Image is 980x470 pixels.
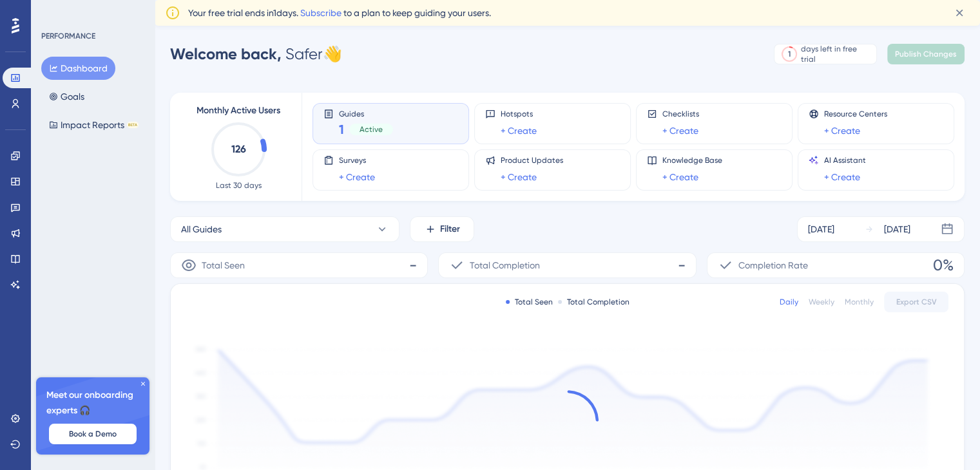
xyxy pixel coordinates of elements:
button: Impact ReportsBETA [41,113,146,136]
div: days left in free trial [801,44,872,64]
span: Total Seen [202,258,245,273]
button: All Guides [170,216,399,242]
a: + Create [662,123,698,138]
span: Your free trial ends in 1 days. to a plan to keep guiding your users. [188,5,491,21]
a: + Create [662,169,698,185]
span: Guides [339,109,393,118]
span: AI Assistant [824,155,866,165]
button: Export CSV [884,292,948,312]
button: Publish Changes [887,44,965,64]
div: PERFORMANCE [41,31,95,41]
div: Weekly [809,297,834,307]
span: Total Completion [470,258,540,273]
div: [DATE] [808,221,834,237]
span: Surveys [339,155,375,165]
a: + Create [501,123,537,138]
div: BETA [127,122,139,128]
a: + Create [824,169,860,185]
span: Product Updates [501,155,563,165]
a: + Create [501,169,537,185]
button: Book a Demo [49,424,137,444]
div: Total Seen [506,297,553,307]
span: Last 30 days [216,180,262,191]
div: 1 [788,49,791,59]
span: - [409,255,417,276]
a: + Create [824,123,860,138]
span: Resource Centers [824,109,887,119]
div: Monthly [845,297,874,307]
div: Daily [780,297,798,307]
span: - [678,255,686,276]
a: + Create [339,169,375,185]
span: Hotspots [501,109,537,119]
span: 1 [339,120,344,138]
span: Publish Changes [895,49,957,59]
span: Active [360,124,383,135]
div: [DATE] [884,221,910,237]
span: All Guides [181,221,222,237]
span: Meet our onboarding experts 🎧 [46,388,139,418]
span: Checklists [662,109,699,119]
span: Book a Demo [69,429,117,439]
button: Goals [41,85,92,108]
span: Completion Rate [738,258,808,273]
span: Knowledge Base [662,155,722,165]
span: Welcome back, [170,44,282,63]
span: Monthly Active Users [197,103,280,118]
span: Filter [440,221,460,237]
span: 0% [933,255,954,276]
button: Filter [410,216,474,242]
div: Total Completion [558,297,629,307]
div: Safer 👋 [170,44,342,64]
span: Export CSV [896,297,937,307]
button: Dashboard [41,57,115,80]
a: Subscribe [300,8,341,18]
text: 126 [231,143,246,155]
